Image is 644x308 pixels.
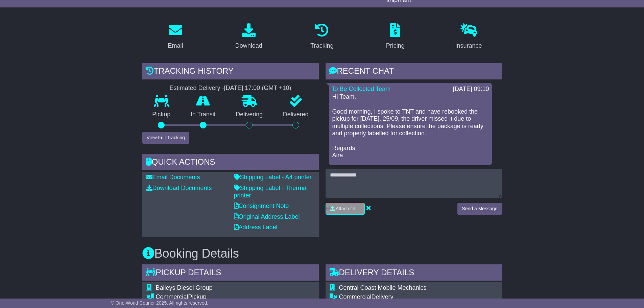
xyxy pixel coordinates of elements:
div: Estimated Delivery - [142,85,319,92]
a: Tracking [306,21,338,53]
div: Pickup [156,293,266,301]
span: Commercial [156,293,188,300]
a: Email Documents [146,174,200,181]
span: © One World Courier 2025. All rights reserved. [111,300,209,306]
a: Shipping Label - A4 printer [234,174,312,181]
p: Hi Team, Good morning, I spoke to TNT and have rebooked the pickup for [DATE], 25/09, the driver ... [332,93,488,159]
p: Delivered [273,111,319,118]
div: [DATE] 09:10 [453,86,489,93]
span: Central Coast Mobile Mechanics [339,284,427,291]
a: Email [163,21,187,53]
a: Pricing [382,21,409,53]
div: Email [168,41,183,50]
a: Address Label [234,224,278,231]
div: Tracking [310,41,333,50]
button: Send a Message [457,203,502,215]
div: Pickup Details [142,264,319,283]
span: Baileys Diesel Group [156,284,213,291]
div: Delivery Details [326,264,502,283]
div: Insurance [455,41,482,50]
a: Insurance [451,21,486,53]
div: [DATE] 17:00 (GMT +10) [224,85,291,92]
div: RECENT CHAT [326,63,502,81]
a: To Be Collected Team [332,86,391,92]
div: Quick Actions [142,154,319,172]
div: Pricing [386,41,405,50]
a: Shipping Label - Thermal printer [234,185,308,199]
a: Download Documents [146,185,212,191]
button: View Full Tracking [142,132,189,144]
p: Delivering [226,111,273,118]
div: Tracking history [142,63,319,81]
p: Pickup [142,111,181,118]
span: Commercial [339,293,372,300]
h3: Booking Details [142,247,502,260]
div: Delivery [339,293,469,301]
a: Download [231,21,267,53]
a: Original Address Label [234,213,300,220]
p: In Transit [181,111,226,118]
div: Download [235,41,262,50]
a: Consignment Note [234,203,289,209]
